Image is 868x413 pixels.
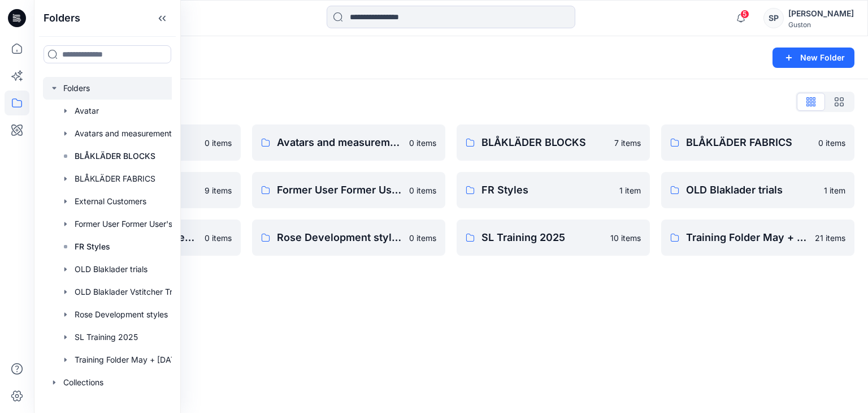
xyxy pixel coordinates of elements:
p: Former User Former User's Personal Zone [277,182,402,198]
p: Avatars and measurement lists [277,135,402,150]
a: Rose Development styles0 items [252,220,445,256]
a: Avatars and measurement lists0 items [252,124,445,161]
p: 10 items [610,232,641,244]
div: Guston [788,20,854,29]
p: FR Styles [75,240,110,253]
p: OLD Blaklader trials [686,182,817,198]
p: BLÅKLÄDER BLOCKS [75,149,155,163]
p: 0 items [205,232,232,244]
p: Training Folder May + [DATE] [686,230,808,246]
a: Former User Former User's Personal Zone0 items [252,172,445,208]
p: 0 items [818,137,845,149]
a: BLÅKLÄDER FABRICS0 items [661,124,854,161]
p: 1 item [619,184,641,196]
p: BLÅKLÄDER FABRICS [686,135,811,150]
p: 0 items [409,232,436,244]
p: 9 items [205,184,232,196]
p: 21 items [815,232,845,244]
p: 0 items [409,137,436,149]
div: SP [763,8,784,28]
p: FR Styles [481,182,613,198]
p: 1 item [824,184,845,196]
button: New Folder [772,48,854,68]
a: OLD Blaklader trials1 item [661,172,854,208]
a: Training Folder May + [DATE]21 items [661,220,854,256]
p: 0 items [205,137,232,149]
p: 0 items [409,184,436,196]
a: FR Styles1 item [457,172,650,208]
a: SL Training 202510 items [457,220,650,256]
div: [PERSON_NAME] [788,7,854,20]
p: Rose Development styles [277,230,402,246]
span: 5 [740,10,749,19]
p: BLÅKLÄDER BLOCKS [481,135,607,150]
p: SL Training 2025 [481,230,604,246]
p: 7 items [614,137,641,149]
a: BLÅKLÄDER BLOCKS7 items [457,124,650,161]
